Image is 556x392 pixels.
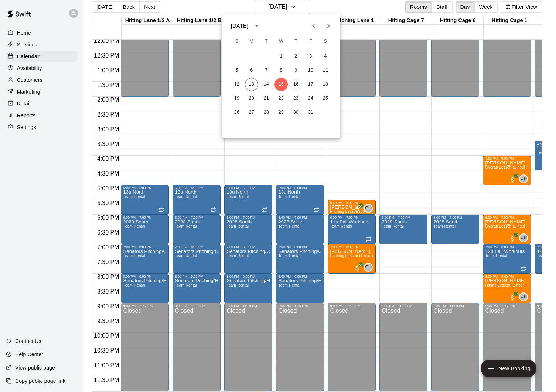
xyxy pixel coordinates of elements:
[304,50,317,63] button: 3
[230,78,243,91] button: 12
[289,50,303,63] button: 2
[304,92,317,105] button: 24
[245,78,258,91] button: 13
[306,18,321,33] button: Previous month
[289,92,303,105] button: 23
[245,92,258,105] button: 20
[289,34,303,49] span: Thursday
[304,106,317,119] button: 31
[245,106,258,119] button: 27
[319,78,332,91] button: 18
[260,34,273,49] span: Tuesday
[274,64,288,77] button: 8
[304,34,317,49] span: Friday
[245,34,258,49] span: Monday
[230,106,243,119] button: 26
[245,64,258,77] button: 6
[274,34,288,49] span: Wednesday
[274,92,288,105] button: 22
[319,92,332,105] button: 25
[230,34,243,49] span: Sunday
[274,78,288,91] button: 15
[230,64,243,77] button: 5
[231,22,248,30] div: [DATE]
[250,20,263,32] button: calendar view is open, switch to year view
[274,50,288,63] button: 1
[289,64,303,77] button: 9
[260,92,273,105] button: 21
[319,64,332,77] button: 11
[260,78,273,91] button: 14
[260,64,273,77] button: 7
[304,78,317,91] button: 17
[319,34,332,49] span: Saturday
[321,18,336,33] button: Next month
[260,106,273,119] button: 28
[304,64,317,77] button: 10
[289,78,303,91] button: 16
[319,50,332,63] button: 4
[230,92,243,105] button: 19
[274,106,288,119] button: 29
[289,106,303,119] button: 30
